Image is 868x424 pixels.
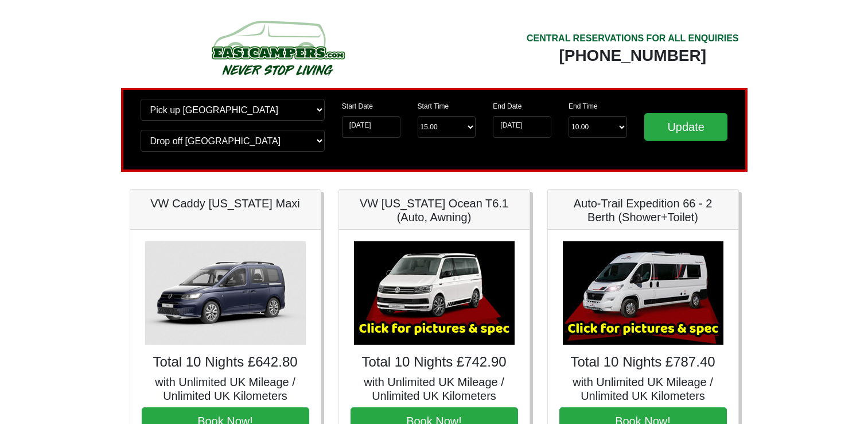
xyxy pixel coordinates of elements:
div: [PHONE_NUMBER] [527,45,739,66]
h5: with Unlimited UK Mileage / Unlimited UK Kilometers [351,375,518,403]
h5: with Unlimited UK Mileage / Unlimited UK Kilometers [559,375,727,403]
h5: VW [US_STATE] Ocean T6.1 (Auto, Awning) [351,196,518,224]
h5: VW Caddy [US_STATE] Maxi [142,196,309,210]
h5: with Unlimited UK Mileage / Unlimited UK Kilometers [142,375,309,403]
label: Start Date [342,101,373,111]
input: Update [644,113,728,141]
h5: Auto-Trail Expedition 66 - 2 Berth (Shower+Toilet) [559,196,727,224]
div: CENTRAL RESERVATIONS FOR ALL ENQUIRIES [527,32,739,45]
img: campers-checkout-logo.png [169,16,387,79]
label: Start Time [418,101,449,111]
img: VW Caddy California Maxi [145,241,306,345]
input: Return Date [493,116,551,138]
h4: Total 10 Nights £642.80 [142,354,309,371]
h4: Total 10 Nights £787.40 [559,354,727,371]
label: End Time [569,101,598,111]
img: VW California Ocean T6.1 (Auto, Awning) [354,241,515,345]
input: Start Date [342,116,400,138]
label: End Date [493,101,521,111]
h4: Total 10 Nights £742.90 [351,354,518,371]
img: Auto-Trail Expedition 66 - 2 Berth (Shower+Toilet) [563,241,723,345]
